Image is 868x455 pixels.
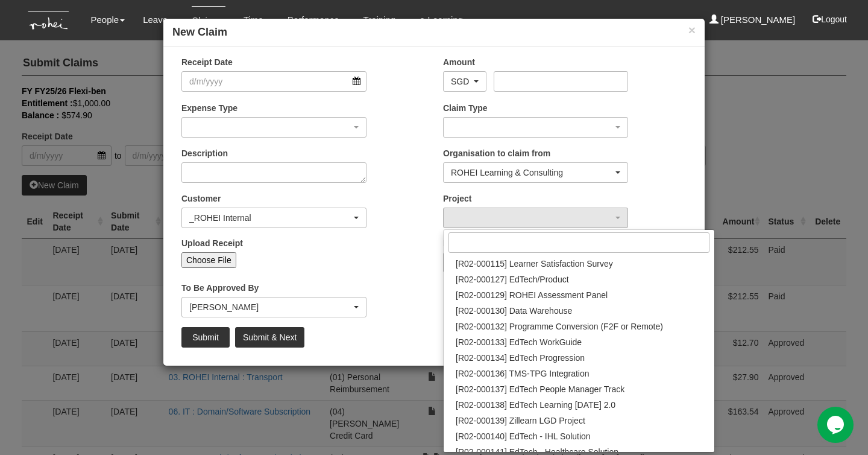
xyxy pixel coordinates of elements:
[456,289,608,301] span: [R02-000129] ROHEI Assessment Panel
[443,192,471,205] label: Project
[181,147,228,159] label: Description
[456,258,613,270] span: [R02-000115] Learner Satisfaction Survey
[456,320,663,332] span: [R02-000132] Programme Conversion (F2F or Remote)
[817,407,856,443] iframe: chat widget
[181,297,366,317] button: Joel Mok
[181,192,221,205] label: Customer
[456,399,615,411] span: [R02-000138] EdTech Learning [DATE] 2.0
[181,237,243,249] label: Upload Receipt
[456,430,591,442] span: [R02-000140] EdTech - IHL Solution
[181,252,236,268] input: Choose File
[189,301,351,313] div: [PERSON_NAME]
[443,147,550,159] label: Organisation to claim from
[181,102,237,114] label: Expense Type
[181,56,233,68] label: Receipt Date
[448,232,709,253] input: Search
[181,208,366,228] button: _ROHEI Internal
[688,24,696,36] button: ×
[456,352,585,364] span: [R02-000134] EdTech Progression
[451,167,613,179] div: ROHEI Learning & Consulting
[181,327,230,348] input: Submit
[456,367,590,380] span: [R02-000136] TMS-TPG Integration
[443,102,488,114] label: Claim Type
[443,71,486,92] button: SGD
[456,415,585,427] span: [R02-000139] Zillearn LGD Project
[456,383,624,395] span: [R02-000137] EdTech People Manager Track
[456,336,582,348] span: [R02-000133] EdTech WorkGuide
[235,327,304,348] input: Submit & Next
[443,56,475,68] label: Amount
[456,273,569,285] span: [R02-000127] EdTech/Product
[172,26,227,38] b: New Claim
[443,162,628,183] button: ROHEI Learning & Consulting
[189,212,351,224] div: _ROHEI Internal
[451,75,471,87] div: SGD
[181,282,259,294] label: To Be Approved By
[456,305,572,317] span: [R02-000130] Data Warehouse
[181,71,366,92] input: d/m/yyyy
